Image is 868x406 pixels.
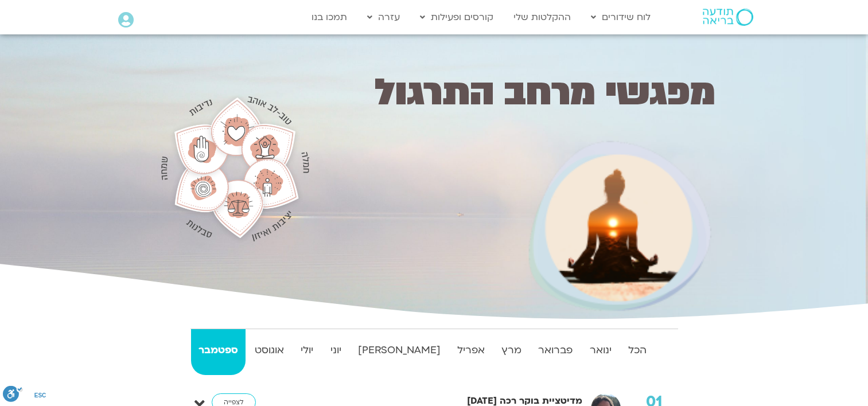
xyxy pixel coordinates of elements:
[361,6,406,28] a: עזרה
[450,329,492,375] a: אפריל
[414,6,499,28] a: קורסים ופעילות
[191,342,245,359] strong: ספטמבר
[248,329,291,375] a: אוגוסט
[351,342,447,359] strong: [PERSON_NAME]
[585,6,656,28] a: לוח שידורים
[191,329,245,375] a: ספטמבר
[294,342,321,359] strong: יולי
[621,342,653,359] strong: הכל
[582,342,618,359] strong: ינואר
[582,329,618,375] a: ינואר
[531,329,580,375] a: פברואר
[248,342,291,359] strong: אוגוסט
[450,342,492,359] strong: אפריל
[351,329,447,375] a: [PERSON_NAME]
[323,342,348,359] strong: יוני
[621,329,653,375] a: הכל
[323,329,348,375] a: יוני
[294,329,321,375] a: יולי
[703,9,753,26] img: תודעה בריאה
[495,329,529,375] a: מרץ
[306,6,353,28] a: תמכו בנו
[324,76,715,110] h1: מפגשי מרחב התרגול
[508,6,577,28] a: ההקלטות שלי
[531,342,580,359] strong: פברואר
[495,342,529,359] strong: מרץ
